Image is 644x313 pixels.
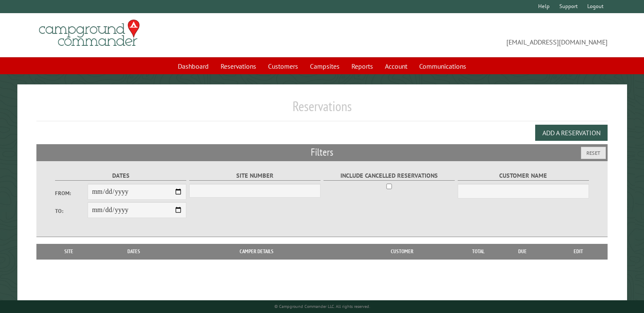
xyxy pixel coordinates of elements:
span: [EMAIL_ADDRESS][DOMAIN_NAME] [322,23,608,47]
a: Account [380,58,412,74]
a: Reports [346,58,378,74]
th: Dates [97,244,171,259]
label: To: [55,207,88,215]
a: Communications [414,58,471,74]
h1: Reservations [36,98,608,121]
small: © Campground Commander LLC. All rights reserved. [274,304,370,309]
button: Add a Reservation [535,125,608,141]
a: Reservations [216,58,261,74]
a: Dashboard [173,58,214,74]
th: Due [495,244,550,259]
label: Dates [55,171,187,181]
h2: Filters [36,144,608,160]
label: Include Cancelled Reservations [323,171,455,181]
a: Campsites [305,58,345,74]
label: Site Number [189,171,321,181]
a: Customers [263,58,303,74]
th: Edit [550,244,608,259]
label: From: [55,189,88,197]
label: Customer Name [458,171,589,181]
th: Site [41,244,97,259]
button: Reset [581,147,606,159]
th: Customer [343,244,462,259]
th: Total [462,244,495,259]
img: Campground Commander [36,17,142,50]
th: Camper Details [171,244,343,259]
